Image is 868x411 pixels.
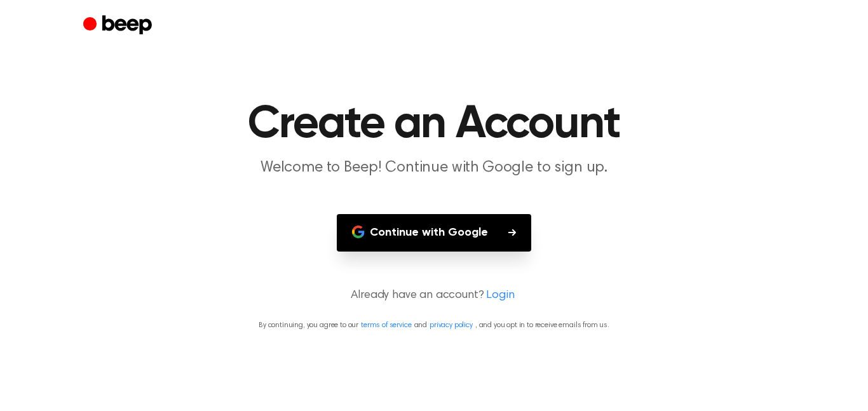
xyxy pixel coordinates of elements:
a: Login [486,287,514,304]
a: terms of service [361,321,411,329]
p: Already have an account? [15,287,853,304]
p: Welcome to Beep! Continue with Google to sign up. [190,158,678,179]
h1: Create an Account [109,102,759,147]
button: Continue with Google [337,214,531,252]
a: Beep [83,13,155,38]
p: By continuing, you agree to our and , and you opt in to receive emails from us. [15,320,853,331]
a: privacy policy [430,321,473,329]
